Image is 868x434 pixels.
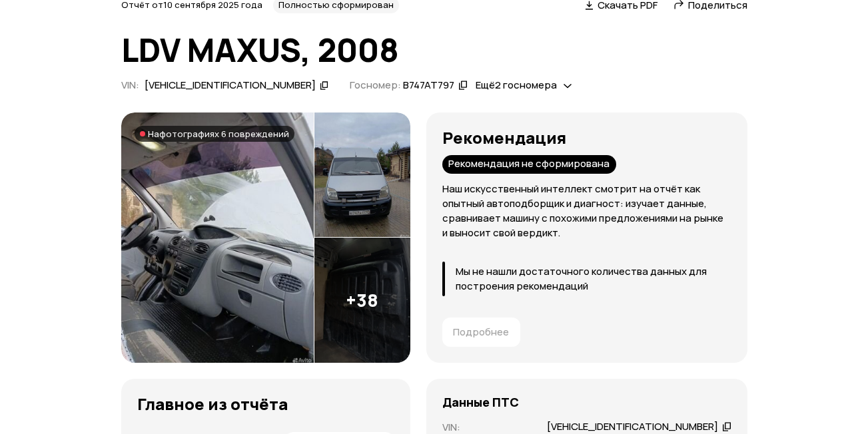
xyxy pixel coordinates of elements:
[442,155,616,174] div: Рекомендация не сформирована
[145,79,316,93] div: [VEHICLE_IDENTIFICATION_NUMBER]
[476,78,557,92] span: Ещё 2 госномера
[456,264,731,294] p: Мы не нашли достаточного количества данных для построения рекомендаций
[350,78,401,92] span: Госномер:
[442,395,519,409] h4: Данные ПТС
[121,32,747,68] h1: LDV MAXUS, 2008
[547,420,718,434] div: [VEHICLE_IDENTIFICATION_NUMBER]
[403,79,454,93] div: В747АТ797
[148,128,289,139] span: На фотографиях 6 повреждений
[121,78,139,92] span: VIN :
[442,128,731,147] h3: Рекомендация
[442,182,731,240] p: Наш искусственный интеллект смотрит на отчёт как опытный автоподборщик и диагност: изучает данные...
[137,395,394,413] h3: Главное из отчёта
